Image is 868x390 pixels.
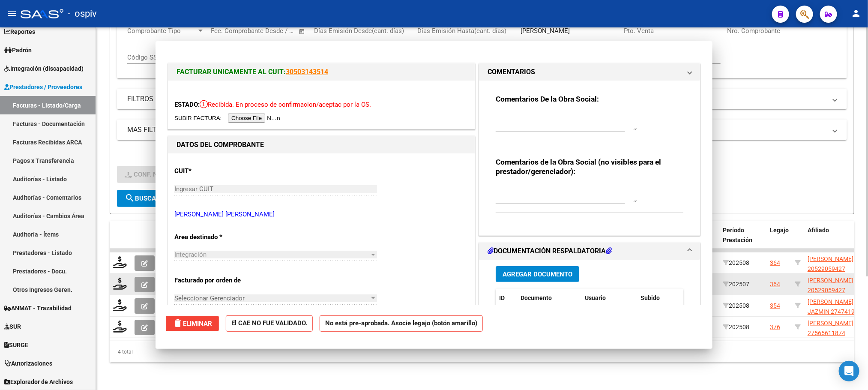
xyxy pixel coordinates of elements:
span: Recibida. En proceso de confirmacion/aceptac por la OS. [200,101,371,108]
datatable-header-cell: Usuario [581,289,637,307]
button: Open calendar [297,27,307,36]
span: Autorizaciones [4,359,52,368]
span: Conf. no pedidas [125,171,190,178]
span: Buscar Comprobante [125,195,210,202]
span: Reportes [4,27,35,36]
datatable-header-cell: ID [496,289,517,307]
div: 354 [770,301,780,311]
div: 376 [770,322,780,332]
span: ANMAT - Trazabilidad [4,303,72,313]
h1: COMENTARIOS [488,67,535,77]
span: ESTADO: [174,101,200,108]
mat-icon: menu [7,8,17,18]
span: Explorador de Archivos [4,377,73,387]
datatable-header-cell: Subido [637,289,680,307]
p: CUIT [174,166,263,176]
span: Agregar Documento [503,270,572,278]
input: Fecha inicio [211,27,245,35]
span: Afiliado [808,227,829,234]
strong: Comentarios de la Obra Social (no visibles para el prestador/gerenciador): [496,158,661,176]
span: FACTURAR UNICAMENTE AL CUIT: [177,68,286,76]
a: 30503143514 [286,68,328,76]
mat-expansion-panel-header: DOCUMENTACIÓN RESPALDATORIA [479,243,700,260]
div: 364 [770,279,780,289]
strong: No está pre-aprobada. Asocie legajo (botón amarillo) [320,315,483,332]
span: 202508 [723,302,749,309]
span: SURGE [4,340,28,350]
strong: El CAE NO FUE VALIDADO. [226,315,313,332]
mat-icon: delete [173,318,183,328]
mat-expansion-panel-header: COMENTARIOS [479,63,700,81]
span: Prestadores / Proveedores [4,82,82,92]
button: Eliminar [166,316,219,331]
span: Documento [521,294,552,301]
strong: DATOS DEL COMPROBANTE [177,141,264,149]
span: [PERSON_NAME] 20529059427 [808,277,853,294]
span: SUR [4,322,21,331]
mat-icon: search [125,193,135,203]
mat-panel-title: FILTROS DE INTEGRACION [127,94,826,104]
p: Area destinado * [174,232,263,242]
span: [PERSON_NAME] 20529059427 [808,255,853,272]
span: Comprobante Tipo [127,27,197,35]
div: COMENTARIOS [479,81,700,236]
datatable-header-cell: Período Prestación [719,221,766,259]
p: [PERSON_NAME] [PERSON_NAME] [174,210,468,219]
span: Integración [174,251,207,258]
span: 202508 [723,259,749,266]
span: 202507 [723,281,749,288]
span: - ospiv [68,4,97,23]
input: Fecha fin [253,27,295,35]
p: Facturado por orden de [174,276,263,285]
span: Padrón [4,45,32,55]
span: Integración (discapacidad) [4,64,84,73]
div: Open Intercom Messenger [839,361,859,381]
h1: DOCUMENTACIÓN RESPALDATORIA [488,246,612,256]
strong: Comentarios De la Obra Social: [496,95,599,103]
span: Período Prestación [723,227,752,243]
span: Eliminar [173,320,212,327]
div: 4 total [110,341,854,363]
datatable-header-cell: Legajo [766,221,791,259]
span: Seleccionar Gerenciador [174,294,369,302]
button: Agregar Documento [496,266,579,282]
datatable-header-cell: Documento [517,289,581,307]
div: 364 [770,258,780,268]
span: ID [499,294,505,301]
span: 202508 [723,324,749,330]
span: Subido [641,294,660,301]
span: [PERSON_NAME] 27565611874 [808,320,853,336]
mat-panel-title: MAS FILTROS [127,125,826,135]
h4: - filtros rápidos Integración - [117,150,847,159]
span: Usuario [585,294,606,301]
mat-icon: person [851,8,861,18]
span: Legajo [770,227,789,234]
